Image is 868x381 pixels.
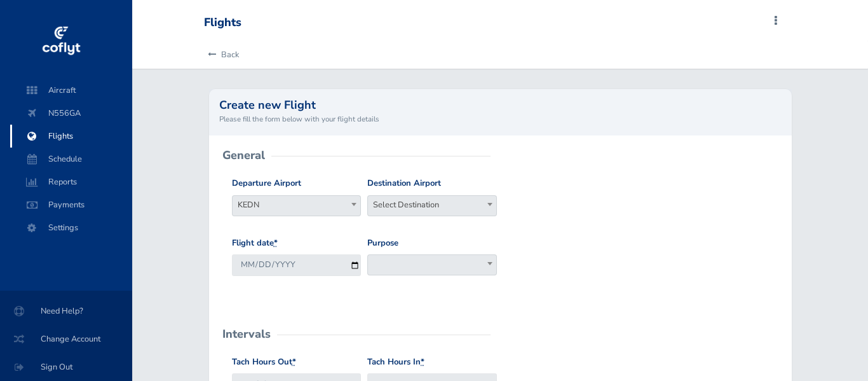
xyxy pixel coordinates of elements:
h2: General [222,149,265,161]
img: coflyt logo [40,22,82,60]
span: KEDN [233,196,361,214]
label: Purpose [367,237,398,250]
abbr: required [292,356,296,368]
span: Select Destination [368,196,496,214]
span: Aircraft [23,79,119,102]
span: Reports [23,170,119,193]
h2: Intervals [222,328,271,340]
label: Tach Hours Out [232,356,296,369]
span: Flights [23,125,119,148]
label: Flight date [232,237,278,250]
span: Schedule [23,148,119,170]
label: Destination Airport [367,177,441,190]
span: Payments [23,193,119,216]
span: Select Destination [367,195,497,216]
div: Flights [204,16,241,30]
label: Departure Airport [232,177,301,190]
span: Change Account [15,328,117,350]
a: Back [204,41,239,69]
h2: Create new Flight [219,99,782,111]
small: Please fill the form below with your flight details [219,113,782,125]
abbr: required [421,356,424,368]
span: N556GA [23,102,119,125]
label: Tach Hours In [367,356,424,369]
span: Need Help? [15,300,117,322]
abbr: required [274,237,278,249]
span: Settings [23,216,119,239]
span: KEDN [232,195,362,216]
span: Sign Out [15,356,117,378]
